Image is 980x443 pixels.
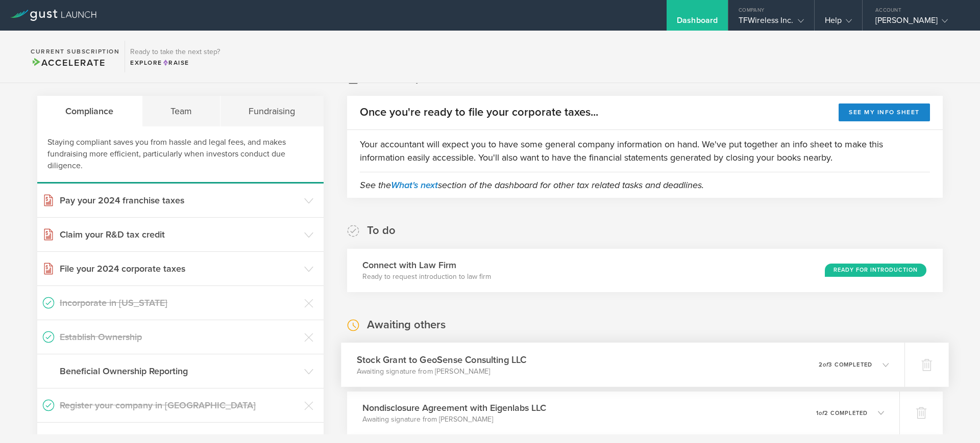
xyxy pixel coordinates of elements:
h3: Beneficial Ownership Reporting [60,364,299,378]
div: Ready for Introduction [825,264,926,277]
h3: Stock Grant to GeoSense Consulting LLC [357,353,527,367]
div: TFWireless Inc. [739,15,804,31]
p: 2 3 completed [819,361,872,367]
div: Explore [130,58,220,67]
p: 1 2 completed [816,410,868,416]
div: Team [142,96,221,126]
div: [PERSON_NAME] [875,15,962,31]
div: Ready to take the next step?ExploreRaise [125,41,225,72]
span: Accelerate [31,57,105,68]
div: Compliance [37,96,142,126]
h3: Nondisclosure Agreement with Eigenlabs LLC [362,401,546,414]
div: Fundraising [220,96,324,126]
em: of [823,361,828,368]
h2: Awaiting others [367,318,446,332]
p: Ready to request introduction to law firm [362,272,491,282]
h3: Ready to take the next step? [130,48,220,56]
div: Staying compliant saves you from hassle and legal fees, and makes fundraising more efficient, par... [37,126,324,184]
h2: To do [367,223,396,238]
h3: Pay your 2024 franchise taxes [60,194,299,207]
a: What's next [391,179,438,191]
em: of [819,410,824,416]
em: See the section of the dashboard for other tax related tasks and deadlines. [360,179,704,191]
p: Your accountant will expect you to have some general company information on hand. We've put toget... [360,138,930,164]
p: Awaiting signature from [PERSON_NAME] [357,366,527,376]
h3: Claim your R&D tax credit [60,228,299,241]
div: Dashboard [677,15,718,31]
h3: Connect with Law Firm [362,258,491,272]
h2: Once you're ready to file your corporate taxes... [360,105,598,120]
h3: Establish Ownership [60,330,299,344]
div: Help [825,15,852,31]
button: See my info sheet [839,103,930,121]
h3: Register your company in [GEOGRAPHIC_DATA] [60,399,299,412]
p: Awaiting signature from [PERSON_NAME] [362,414,546,425]
div: Connect with Law FirmReady to request introduction to law firmReady for Introduction [347,249,943,292]
span: Raise [162,59,189,66]
h2: Current Subscription [31,48,119,55]
h3: Incorporate in [US_STATE] [60,296,299,309]
h3: File your 2024 corporate taxes [60,262,299,275]
iframe: Chat Widget [929,394,980,443]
